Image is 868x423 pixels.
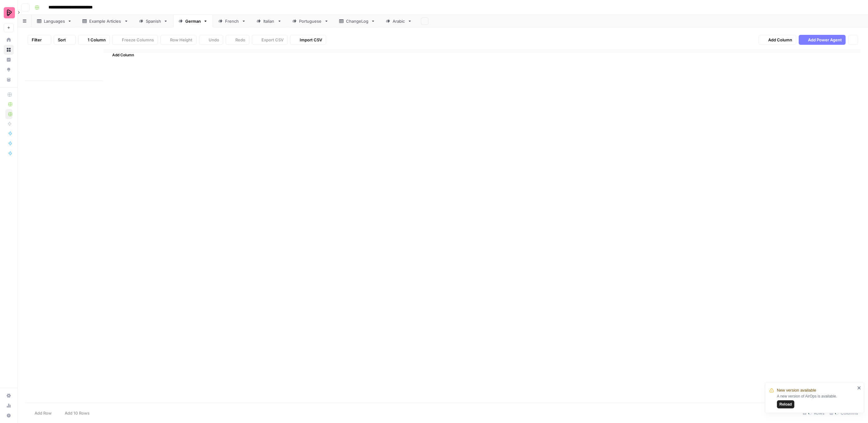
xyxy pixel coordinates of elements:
[4,75,14,85] a: Your Data
[251,15,287,27] a: Italian
[170,37,192,43] span: Row Height
[209,37,219,43] span: Undo
[779,402,792,407] span: Reload
[78,35,110,45] button: 1 Column
[146,18,161,24] div: Spanish
[4,65,14,75] a: Opportunities
[77,15,134,27] a: Example Articles
[28,35,51,45] button: Filter
[263,18,275,24] div: Italian
[800,408,827,418] div: Rows
[199,35,223,45] button: Undo
[287,15,334,27] a: Portuguese
[300,37,322,43] span: Import CSV
[4,391,14,401] a: Settings
[768,37,792,43] span: Add Column
[4,411,14,421] button: Help + Support
[381,15,417,27] a: Arabic
[759,35,796,45] button: Add Column
[112,35,158,45] button: Freeze Columns
[393,18,405,24] div: Arabic
[777,400,794,408] button: Reload
[235,37,245,43] span: Redo
[827,408,861,418] div: Columns
[777,393,855,408] div: A new version of AirOps is available.
[857,385,861,390] button: close
[134,15,173,27] a: Spanish
[299,18,322,24] div: Portuguese
[160,35,196,45] button: Row Height
[112,52,134,58] span: Add Column
[122,37,154,43] span: Freeze Columns
[55,408,93,418] button: Add 10 Rows
[58,37,66,43] span: Sort
[799,35,846,45] button: Add Power Agent
[32,37,42,43] span: Filter
[346,18,368,24] div: ChangeLog
[252,35,288,45] button: Export CSV
[213,15,251,27] a: French
[777,387,816,393] span: New version available
[89,18,122,24] div: Example Articles
[35,410,52,416] span: Add Row
[173,15,213,27] a: German
[185,18,201,24] div: German
[226,35,249,45] button: Redo
[4,55,14,65] a: Insights
[808,37,842,43] span: Add Power Agent
[225,18,239,24] div: French
[4,401,14,411] a: Usage
[32,15,77,27] a: Languages
[4,7,15,18] img: Preply Logo
[65,410,90,416] span: Add 10 Rows
[104,51,136,59] button: Add Column
[44,18,65,24] div: Languages
[88,37,106,43] span: 1 Column
[334,15,381,27] a: ChangeLog
[4,5,14,21] button: Workspace: Preply
[261,37,284,43] span: Export CSV
[25,408,55,418] button: Add Row
[4,35,14,45] a: Home
[4,45,14,55] a: Browse
[54,35,76,45] button: Sort
[290,35,326,45] button: Import CSV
